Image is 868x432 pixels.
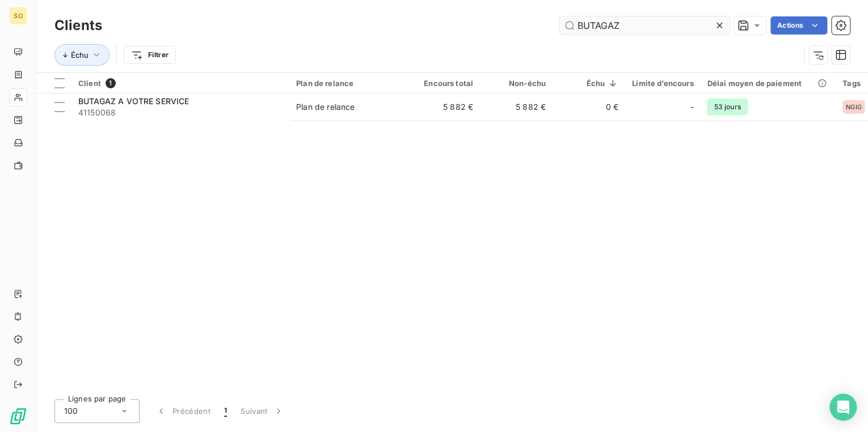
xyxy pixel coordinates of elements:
[707,99,747,116] span: 53 jours
[54,15,102,36] h3: Clients
[487,79,546,88] div: Non-échu
[829,393,857,421] div: Open Intercom Messenger
[632,79,693,88] div: Limite d’encours
[149,399,217,423] button: Précédent
[78,96,189,106] span: BUTAGAZ A VOTRE SERVICE
[559,79,618,88] div: Échu
[707,79,828,88] div: Délai moyen de paiement
[9,7,27,25] div: SO
[54,44,109,66] button: Échu
[9,407,27,425] img: Logo LeanPay
[71,50,89,59] span: Échu
[78,79,101,88] span: Client
[224,405,227,417] span: 1
[407,93,480,121] td: 5 882 €
[124,46,176,64] button: Filtrer
[78,107,283,118] span: 41150068
[64,405,78,417] span: 100
[480,93,553,121] td: 5 882 €
[846,104,862,110] span: NGIG
[414,79,473,88] div: Encours total
[296,101,355,113] div: Plan de relance
[296,79,401,88] div: Plan de relance
[559,16,730,35] input: Rechercher
[770,16,827,35] button: Actions
[553,93,625,121] td: 0 €
[217,399,234,423] button: 1
[106,78,116,88] span: 1
[234,399,291,423] button: Suivant
[690,101,693,113] span: -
